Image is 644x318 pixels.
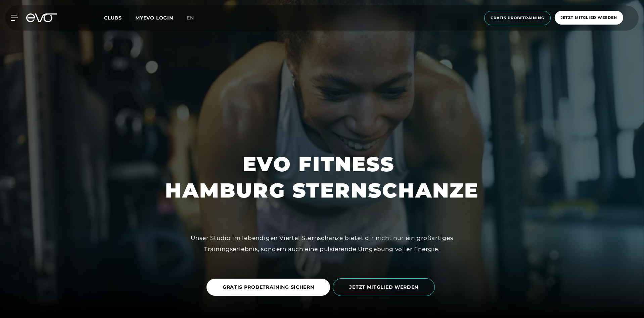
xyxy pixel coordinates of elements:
[135,15,173,21] a: MYEVO LOGIN
[104,15,122,21] span: Clubs
[104,14,135,21] a: Clubs
[491,15,544,21] span: Gratis Probetraining
[206,274,333,301] a: GRATIS PROBETRAINING SICHERN
[561,15,617,21] span: Jetzt Mitglied werden
[187,14,202,22] a: en
[223,284,314,291] span: GRATIS PROBETRAINING SICHERN
[171,233,473,254] div: Unser Studio im lebendigen Viertel Sternschanze bietet dir nicht nur ein großartiges Trainingserl...
[165,151,479,204] h1: EVO FITNESS HAMBURG STERNSCHANZE
[187,15,194,21] span: en
[553,11,625,25] a: Jetzt Mitglied werden
[482,11,553,25] a: Gratis Probetraining
[349,284,418,291] span: JETZT MITGLIED WERDEN
[333,273,438,301] a: JETZT MITGLIED WERDEN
